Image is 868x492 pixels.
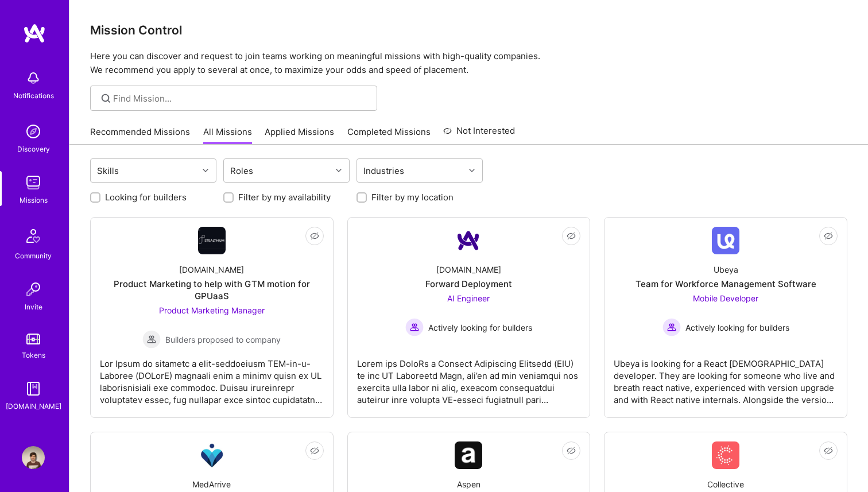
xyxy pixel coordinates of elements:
div: [DOMAIN_NAME] [6,400,61,412]
span: AI Engineer [447,293,490,303]
label: Filter by my location [371,191,454,203]
img: bell [22,67,45,90]
div: Invite [25,301,42,313]
img: Community [20,222,47,250]
i: icon EyeClosed [567,231,576,241]
img: Actively looking for builders [405,318,424,336]
div: Aspen [457,478,480,490]
a: Applied Missions [265,126,334,145]
a: Company Logo[DOMAIN_NAME]Forward DeploymentAI Engineer Actively looking for buildersActively look... [357,227,581,408]
img: Actively looking for builders [662,318,681,336]
a: Company Logo[DOMAIN_NAME]Product Marketing to help with GTM motion for GPUaaSProduct Marketing Ma... [100,227,324,408]
i: icon EyeClosed [310,231,319,241]
img: Company Logo [198,441,226,469]
div: Product Marketing to help with GTM motion for GPUaaS [100,278,324,302]
div: Skills [94,162,122,179]
img: tokens [26,334,40,344]
span: Builders proposed to company [165,334,281,346]
img: Builders proposed to company [142,330,161,348]
i: icon EyeClosed [310,446,319,455]
h3: Mission Control [90,23,847,37]
div: MedArrive [192,478,231,490]
input: Find Mission... [113,92,369,104]
div: Tokens [22,349,45,361]
div: Lor Ipsum do sitametc a elit-seddoeiusm TEM-in-u-Laboree (DOLorE) magnaali enim a minimv quisn ex... [100,348,324,406]
div: Missions [20,194,48,206]
i: icon EyeClosed [824,446,833,455]
div: Notifications [13,90,54,102]
img: teamwork [22,171,45,194]
i: icon SearchGrey [99,92,113,105]
a: All Missions [203,126,252,145]
a: User Avatar [19,446,48,469]
div: [DOMAIN_NAME] [179,264,244,276]
div: [DOMAIN_NAME] [436,264,501,276]
img: guide book [22,377,45,400]
a: Company LogoUbeyaTeam for Workforce Management SoftwareMobile Developer Actively looking for buil... [614,227,838,408]
div: Ubeya [714,264,738,276]
img: Company Logo [198,227,226,254]
div: Community [15,250,52,262]
i: icon Chevron [336,168,342,173]
div: Discovery [17,143,50,155]
i: icon EyeClosed [824,231,833,241]
img: Company Logo [455,441,482,469]
i: icon EyeClosed [567,446,576,455]
a: Not Interested [443,124,515,145]
label: Filter by my availability [238,191,331,203]
div: Team for Workforce Management Software [635,278,816,290]
img: Invite [22,278,45,301]
span: Actively looking for builders [428,321,532,334]
p: Here you can discover and request to join teams working on meaningful missions with high-quality ... [90,49,847,77]
img: User Avatar [22,446,45,469]
span: Product Marketing Manager [159,305,265,315]
a: Completed Missions [347,126,431,145]
img: discovery [22,120,45,143]
i: icon Chevron [203,168,208,173]
div: Industries [361,162,407,179]
div: Collective [707,478,744,490]
span: Actively looking for builders [685,321,789,334]
img: logo [23,23,46,44]
i: icon Chevron [469,168,475,173]
div: Forward Deployment [425,278,512,290]
div: Ubeya is looking for a React [DEMOGRAPHIC_DATA] developer. They are looking for someone who live ... [614,348,838,406]
span: Mobile Developer [693,293,758,303]
img: Company Logo [712,227,739,254]
a: Recommended Missions [90,126,190,145]
div: Lorem ips DoloRs a Consect Adipiscing Elitsedd (EIU) te inc UT Laboreetd Magn, ali’en ad min veni... [357,348,581,406]
img: Company Logo [455,227,482,254]
img: Company Logo [712,441,739,469]
div: Roles [227,162,256,179]
label: Looking for builders [105,191,187,203]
